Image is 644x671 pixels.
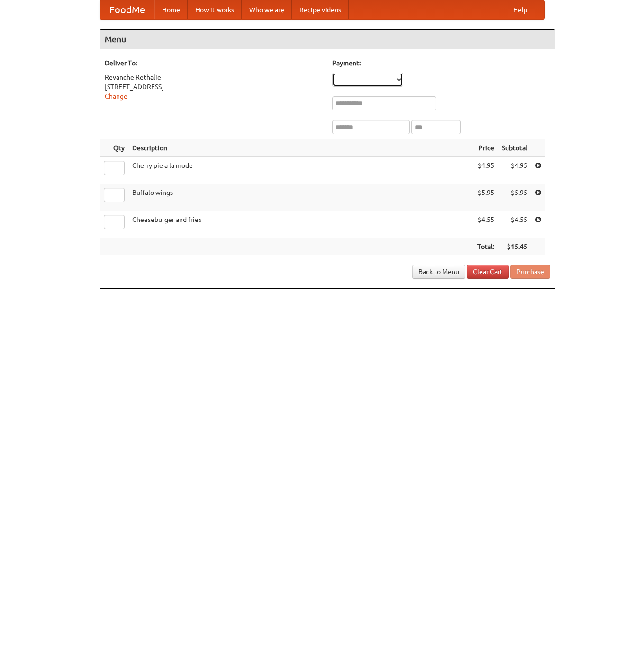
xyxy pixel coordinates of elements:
[292,0,349,19] a: Recipe videos
[100,30,555,49] h4: Menu
[128,139,473,157] th: Description
[332,58,550,68] h5: Payment:
[100,0,154,19] a: FoodMe
[498,211,531,238] td: $4.55
[242,0,292,19] a: Who we are
[473,139,498,157] th: Price
[100,139,128,157] th: Qty
[105,58,323,68] h5: Deliver To:
[105,82,323,92] div: [STREET_ADDRESS]
[105,73,323,82] div: Revanche Rethalie
[154,0,188,19] a: Home
[510,265,550,279] button: Purchase
[498,157,531,184] td: $4.95
[467,265,509,279] a: Clear Cart
[506,0,535,19] a: Help
[473,157,498,184] td: $4.95
[473,184,498,211] td: $5.95
[105,92,127,100] a: Change
[128,184,473,211] td: Buffalo wings
[128,157,473,184] td: Cherry pie a la mode
[498,184,531,211] td: $5.95
[498,238,531,256] th: $15.45
[473,238,498,256] th: Total:
[128,211,473,238] td: Cheeseburger and fries
[498,139,531,157] th: Subtotal
[188,0,242,19] a: How it works
[473,211,498,238] td: $4.55
[412,265,465,279] a: Back to Menu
